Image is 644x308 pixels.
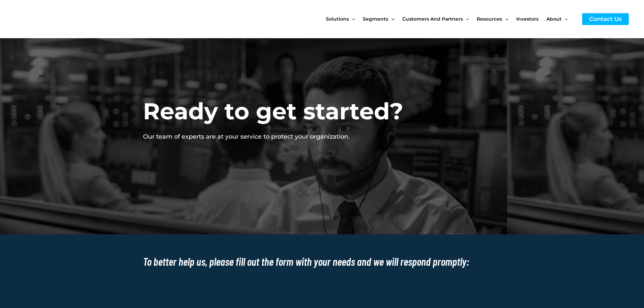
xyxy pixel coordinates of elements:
[12,5,93,33] img: CyberCatch
[582,13,629,25] a: Contact Us
[326,5,575,33] nav: Site Navigation: New Main Menu
[143,96,404,126] h2: Ready to get started?
[143,133,404,141] p: Our team of experts are at your service to protect your organization.
[546,5,562,33] span: About
[388,5,394,33] span: Menu Toggle
[143,255,501,269] h2: To better help us, please fill out the form with your needs and we will respond promptly:
[477,5,502,33] span: Resources
[363,5,388,33] span: Segments
[349,5,355,33] span: Menu Toggle
[402,5,463,33] span: Customers and Partners
[562,5,568,33] span: Menu Toggle
[463,5,469,33] span: Menu Toggle
[516,5,539,33] span: Investors
[502,5,508,33] span: Menu Toggle
[326,5,349,33] span: Solutions
[516,5,546,33] a: Investors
